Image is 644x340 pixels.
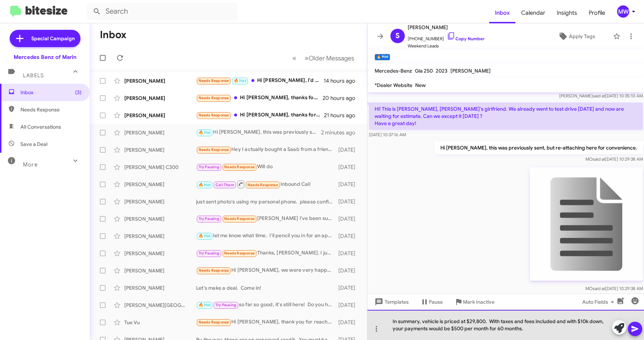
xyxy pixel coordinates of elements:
span: New [415,82,426,88]
div: [DATE] [336,164,361,171]
div: Hi [PERSON_NAME], thank you for reaching out. I came to visit a few weeks ago but ultimately deci... [196,318,336,326]
span: Try Pausing [199,165,219,169]
div: 14 hours ago [324,77,361,84]
button: Templates [367,295,414,308]
button: Mark Inactive [449,295,500,308]
div: [DATE] [336,319,361,326]
div: just sent photo's using my personal phone. please confirm receipt. [196,198,336,205]
div: 2 minutes ago [321,129,361,136]
div: [DATE] [336,250,361,257]
span: Save a Deal [20,141,47,148]
div: Mercedes Benz of Marin [14,54,77,61]
span: MO [DATE] 10:29:38 AM [585,156,643,162]
div: [DATE] [336,267,361,274]
span: Needs Response [199,147,229,152]
div: [DATE] [336,146,361,153]
div: Hey I actually bought a Saab from a friend for a steal definitely locked you in for when I need a... [196,146,336,154]
div: [PERSON_NAME] [124,95,196,102]
div: so far so good, it's still here! Do you have time this weekend? [196,301,336,309]
span: [PHONE_NUMBER] [408,32,485,42]
span: Needs Response [20,106,82,113]
p: Hi! This is [PERSON_NAME], [PERSON_NAME]'s girlfriend. We already went to test drive [DATE] and n... [369,102,643,130]
span: Apply Tags [569,30,595,43]
div: Thanks, [PERSON_NAME]. I just want to be upfront—I’ll be going with the dealer who can provide me... [196,249,336,257]
div: [DATE] [336,233,361,240]
span: » [305,54,309,63]
div: [PERSON_NAME] [124,284,196,291]
a: Copy Number [447,36,485,41]
div: [DATE] [336,284,361,291]
div: [PERSON_NAME][GEOGRAPHIC_DATA] [124,302,196,309]
span: 2023 [436,68,448,74]
div: Will do [196,163,336,171]
button: MW [611,5,636,18]
div: MW [617,5,629,18]
div: [PERSON_NAME] [124,181,196,188]
span: Templates [373,295,409,308]
div: [DATE] [336,198,361,205]
input: Search [87,3,238,20]
div: Let's make a deal. Come in! [196,284,336,291]
div: [PERSON_NAME] [124,215,196,222]
span: Needs Response [224,165,255,169]
div: 20 hours ago [323,95,361,102]
span: [DATE] 10:37:16 AM [369,132,406,137]
div: [PERSON_NAME] [124,112,196,119]
div: Hi [PERSON_NAME], thanks for reaching out. I'm working with [PERSON_NAME]. We stopped by [DATE]. ... [196,94,323,102]
a: Calendar [515,3,551,23]
h1: Inbox [100,29,126,41]
span: Auto Fields [582,295,617,308]
button: Next [300,51,358,65]
span: *Dealer Website [375,82,412,88]
div: [PERSON_NAME] [124,129,196,136]
div: Hi [PERSON_NAME], this was previously sent, but re-attaching here for convenience. [196,128,321,137]
a: Profile [583,3,611,23]
span: Gla 250 [415,68,433,74]
span: Labels [23,72,44,79]
div: [DATE] [336,302,361,309]
span: Needs Response [199,320,229,325]
span: Needs Response [224,251,255,256]
span: « [292,54,296,63]
span: [PERSON_NAME] [DATE] 10:35:10 AM [559,93,643,98]
span: Mercedes-Benz [375,68,412,74]
span: (3) [75,89,82,96]
span: Needs Response [199,78,229,83]
span: MO [DATE] 10:29:38 AM [585,286,643,291]
span: [PERSON_NAME] [450,68,491,74]
small: 🔥 Hot [375,54,390,60]
span: 🔥 Hot [199,130,211,135]
button: Apply Tags [543,30,610,43]
span: 🔥 Hot [199,183,211,187]
span: Try Pausing [199,251,219,256]
a: Insights [551,3,583,23]
div: let me know what time. I'll pencil you in for an appointment to work with me [196,232,336,240]
div: Inbound Call [196,180,336,189]
img: 9k= [529,167,643,281]
span: said at [592,286,605,291]
span: 🔥 Hot [234,78,246,83]
span: Needs Response [199,96,229,100]
span: Weekend Leads [408,42,485,50]
div: [PERSON_NAME] [124,250,196,257]
div: [DATE] [336,215,361,222]
span: Inbox [489,3,515,23]
div: 21 hours ago [324,112,361,119]
span: [PERSON_NAME] [408,23,485,32]
span: Needs Response [199,113,229,118]
span: All Conversations [20,123,61,130]
span: 🔥 Hot [199,303,211,307]
div: Hi [PERSON_NAME], I'd like to come by [DATE] between 2:30 - 3:30pm. Would that work? [196,77,324,85]
span: Older Messages [309,54,354,62]
button: Previous [288,51,301,65]
span: Mark Inactive [463,295,495,308]
div: [PERSON_NAME] [124,267,196,274]
span: said at [592,93,605,98]
div: [PERSON_NAME] C300 [124,164,196,171]
div: [PERSON_NAME] I've been super busy but I'll get back to my GLS project soon. Thanks RZ [196,215,336,223]
span: S [395,30,400,42]
div: [DATE] [336,181,361,188]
